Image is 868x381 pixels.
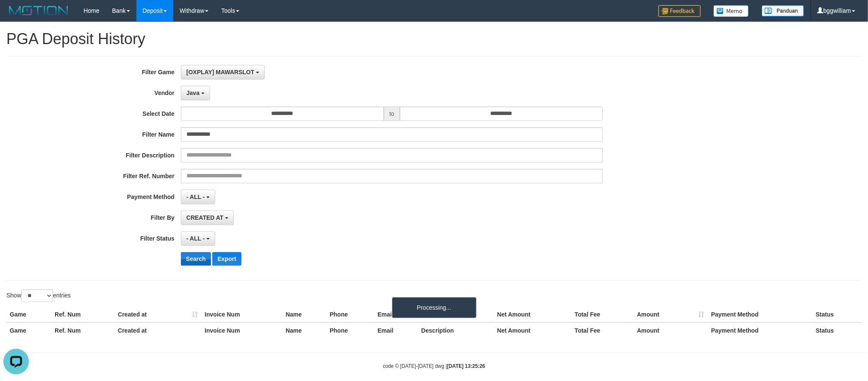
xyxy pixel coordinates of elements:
th: Game [6,307,51,322]
th: Game [6,322,51,338]
th: Email [374,322,418,338]
th: Invoice Num [201,322,282,338]
th: Net Amount [494,307,571,322]
span: - ALL - [186,235,205,242]
button: [OXPLAY] MAWARSLOT [181,65,265,79]
th: Phone [326,322,374,338]
button: - ALL - [181,190,215,204]
button: Open LiveChat chat widget [3,3,29,29]
th: Description [418,322,494,338]
img: MOTION_logo.png [6,4,71,17]
th: Payment Method [708,307,813,322]
th: Phone [326,307,374,322]
button: Java [181,86,210,100]
small: code © [DATE]-[DATE] dwg | [383,363,485,369]
th: Name [282,322,326,338]
span: Java [186,90,200,96]
label: Show entries [6,289,71,302]
span: to [384,106,400,121]
th: Ref. Num [51,322,114,338]
th: Total Fee [571,307,634,322]
span: [OXPLAY] MAWARSLOT [186,69,255,76]
strong: [DATE] 13:25:26 [447,363,485,369]
th: Created at [114,307,201,322]
div: Processing... [392,297,477,318]
button: - ALL - [181,231,215,246]
span: - ALL - [186,193,205,200]
th: Total Fee [571,322,634,338]
th: Invoice Num [201,307,282,322]
button: Export [212,252,241,266]
th: Status [813,307,862,322]
th: Ref. Num [51,307,114,322]
th: Amount [634,322,708,338]
th: Name [282,307,326,322]
img: Button%20Memo.svg [713,5,749,17]
h1: PGA Deposit History [6,31,862,48]
th: Email [374,307,418,322]
img: panduan.png [762,5,804,17]
select: Showentries [21,289,53,302]
th: Created at [114,322,201,338]
button: CREATED AT [181,210,234,225]
span: CREATED AT [186,214,224,221]
th: Status [813,322,862,338]
th: Payment Method [708,322,813,338]
th: Net Amount [494,322,571,338]
button: Search [181,252,211,266]
th: Amount [634,307,708,322]
img: Feedback.jpg [658,5,701,17]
